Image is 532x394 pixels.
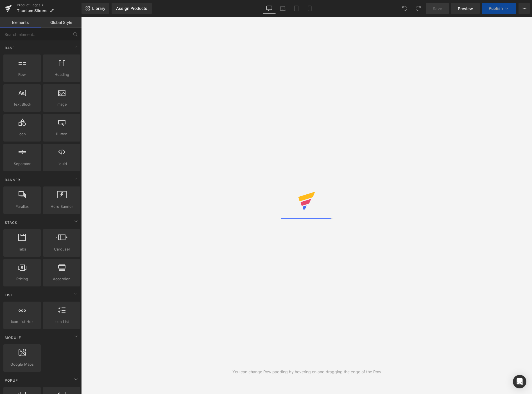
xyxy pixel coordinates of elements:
div: Assign Products [116,6,147,11]
a: Mobile [303,3,316,14]
span: Banner [4,177,21,183]
span: Text Block [5,101,39,107]
span: List [4,292,14,298]
span: Tabs [5,246,39,252]
span: Icon List [45,319,79,325]
span: Stack [4,220,18,225]
span: Liquid [45,161,79,167]
span: Icon List Hoz [5,319,39,325]
span: Button [45,131,79,137]
span: Publish [489,6,503,11]
span: Pricing [5,276,39,282]
a: Global Style [41,17,82,28]
button: Undo [399,3,410,14]
a: Preview [451,3,480,14]
a: New Library [82,3,109,14]
div: You can change Row padding by hovering on and dragging the edge of the Row [232,369,381,375]
a: Tablet [289,3,303,14]
span: Icon [5,131,39,137]
span: Separator [5,161,39,167]
span: Hero Banner [45,204,79,209]
button: More [519,3,530,14]
span: Image [45,101,79,107]
div: Open Intercom Messenger [513,375,526,388]
span: Save [433,6,442,12]
span: Carousel [45,246,79,252]
span: Module [4,335,22,340]
span: Google Maps [5,361,39,367]
button: Redo [413,3,424,14]
span: Row [5,72,39,78]
a: Laptop [276,3,289,14]
span: Parallax [5,204,39,209]
span: Titanium Sliders [17,8,47,13]
span: Heading [45,72,79,78]
span: Preview [458,6,473,12]
a: Product Pages [17,3,82,7]
button: Publish [482,3,516,14]
span: Accordion [45,276,79,282]
span: Library [92,6,105,11]
span: Base [4,45,15,51]
a: Desktop [262,3,276,14]
span: Popup [4,378,19,383]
